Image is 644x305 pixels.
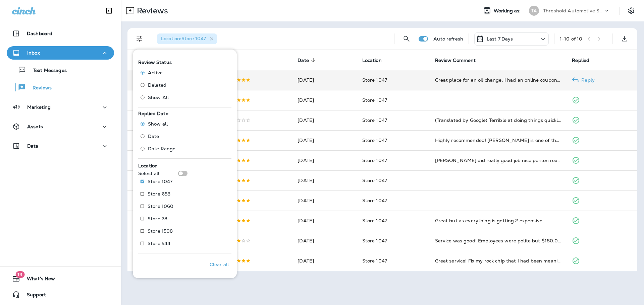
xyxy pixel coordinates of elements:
[148,95,169,100] span: Show All
[148,134,159,139] span: Date
[494,8,522,14] span: Working as:
[138,163,158,169] span: Location
[27,124,43,129] p: Assets
[400,32,413,46] button: Search Reviews
[157,33,217,44] div: Location:Store 1047
[435,257,561,264] div: Great service! Fix my rock chip that I had been meaning to call my insurance about.
[435,117,561,124] div: (Translated by Google) Terrible at doing things quickly, they do them poorly and with very little...
[20,276,55,284] span: What's New
[435,57,485,63] span: Review Comment
[15,271,24,278] span: 19
[292,70,357,90] td: [DATE]
[27,104,51,110] p: Marketing
[362,238,387,244] span: Store 1047
[362,198,387,204] span: Store 1047
[148,204,173,209] p: Store 1060
[292,150,357,170] td: [DATE]
[435,58,476,63] span: Review Comment
[435,137,561,144] div: Highly recommended! Joey is one of the absolute best! Always makes sure I get what I need done, e...
[579,77,595,83] p: Reply
[148,146,175,151] span: Date Range
[148,82,166,88] span: Deleted
[292,231,357,251] td: [DATE]
[148,241,170,246] p: Store 544
[148,216,167,221] p: Store 28
[292,110,357,130] td: [DATE]
[435,237,561,244] div: Service was good! Employees were polite but $180.00 for an oil change and an air filter on a gas ...
[26,85,52,91] p: Reviews
[560,36,582,42] div: 1 - 10 of 10
[625,5,637,17] button: Settings
[435,157,561,164] div: Chris did really good job nice person really smart and knowledgeable
[27,50,40,56] p: Inbox
[572,58,589,63] span: Replied
[7,100,114,114] button: Marketing
[362,258,387,264] span: Store 1047
[298,57,318,63] span: Date
[27,31,52,36] p: Dashboard
[20,292,46,300] span: Support
[138,110,168,117] span: Replied Date
[362,97,387,103] span: Store 1047
[100,4,118,17] button: Collapse Sidebar
[133,32,146,46] button: Filters
[134,6,168,16] p: Reviews
[292,251,357,271] td: [DATE]
[210,262,229,267] p: Clear all
[7,80,114,94] button: Reviews
[7,120,114,133] button: Assets
[572,57,598,63] span: Replied
[292,170,357,190] td: [DATE]
[362,177,387,183] span: Store 1047
[161,35,206,42] span: Location : Store 1047
[27,143,39,149] p: Data
[292,211,357,231] td: [DATE]
[487,36,513,42] p: Last 7 Days
[7,63,114,77] button: Text Messages
[435,77,561,83] div: Great place for an oil change. I had an online coupon and they added it on without any hassle. In...
[7,272,114,285] button: 19What's New
[26,68,67,74] p: Text Messages
[292,190,357,211] td: [DATE]
[529,6,539,16] div: TA
[362,77,387,83] span: Store 1047
[207,256,231,273] button: Clear all
[543,8,603,13] p: Threshold Automotive Service dba Grease Monkey
[362,58,382,63] span: Location
[133,46,237,278] div: Filters
[148,179,172,184] p: Store 1047
[138,59,172,65] span: Review Status
[138,171,159,176] p: Select all
[7,139,114,153] button: Data
[433,36,463,42] p: Auto refresh
[362,157,387,163] span: Store 1047
[7,288,114,301] button: Support
[7,27,114,40] button: Dashboard
[148,191,170,197] p: Store 658
[148,70,163,75] span: Active
[362,57,390,63] span: Location
[148,228,173,234] p: Store 1508
[7,46,114,60] button: Inbox
[362,117,387,123] span: Store 1047
[435,217,561,224] div: Great but as everything is getting 2 expensive
[292,90,357,110] td: [DATE]
[298,58,309,63] span: Date
[362,137,387,143] span: Store 1047
[148,121,168,127] span: Show all
[362,218,387,224] span: Store 1047
[292,130,357,150] td: [DATE]
[618,32,631,46] button: Export as CSV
